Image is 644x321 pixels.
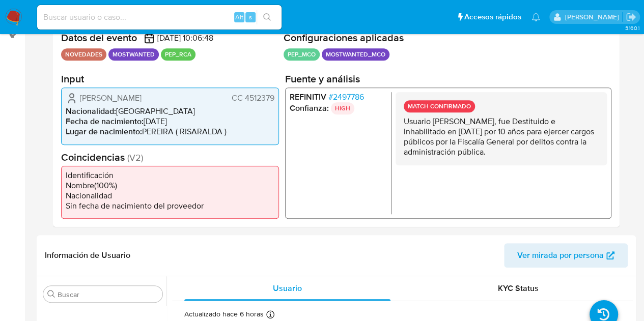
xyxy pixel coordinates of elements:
[235,12,243,22] span: Alt
[249,12,252,22] span: s
[626,12,636,22] a: Salir
[504,243,628,268] button: Ver mirada por persona
[625,24,639,32] span: 3.160.1
[37,11,282,24] input: Buscar usuario o caso...
[531,13,540,21] a: Notificaciones
[257,10,277,24] button: search-icon
[45,250,130,260] h1: Información de Usuario
[464,12,521,22] span: Accesos rápidos
[565,12,622,22] p: marcela.perdomo@mercadolibre.com.co
[184,309,264,319] p: Actualizado hace 6 horas
[517,243,604,268] span: Ver mirada por persona
[47,290,55,298] button: Buscar
[58,290,158,299] input: Buscar
[498,282,539,294] span: KYC Status
[273,282,302,294] span: Usuario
